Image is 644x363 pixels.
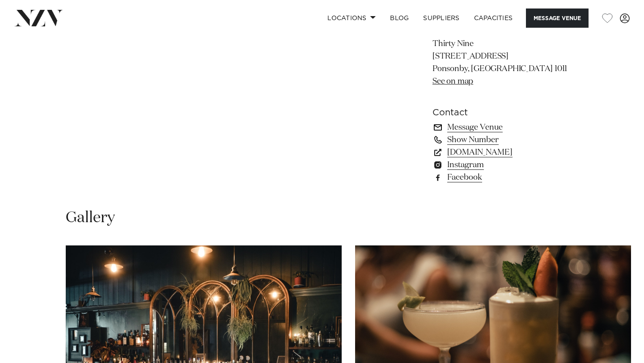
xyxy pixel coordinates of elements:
a: Locations [320,8,383,28]
a: Message Venue [432,121,578,134]
a: [DOMAIN_NAME] [432,146,578,159]
a: Facebook [432,171,578,184]
p: Thirty Nine [STREET_ADDRESS] Ponsonby, [GEOGRAPHIC_DATA] 1011 [432,38,578,88]
button: Message Venue [526,8,589,28]
a: Capacities [467,8,520,28]
h2: Gallery [66,208,115,228]
a: BLOG [383,8,416,28]
a: Show Number [432,134,578,146]
h6: Contact [432,106,578,119]
img: nzv-logo.png [14,10,63,26]
a: SUPPLIERS [416,8,466,28]
a: Instagram [432,159,578,171]
a: See on map [432,77,473,85]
